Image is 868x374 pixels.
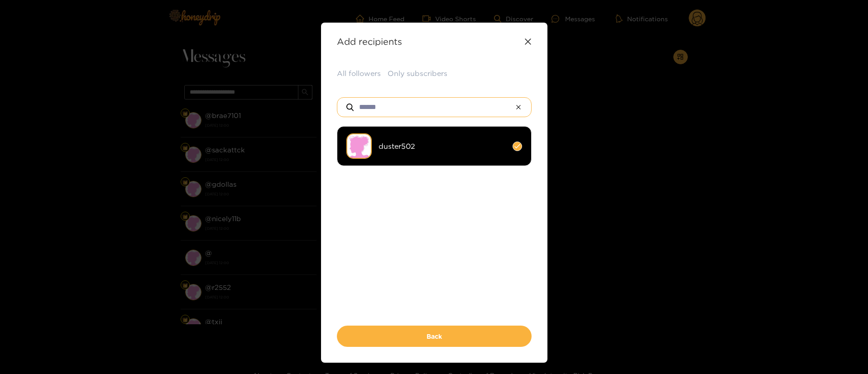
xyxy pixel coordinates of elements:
span: duster502 [379,141,506,151]
button: All followers [337,68,381,79]
strong: Add recipients [337,36,402,47]
button: Back [337,326,532,347]
img: no-avatar.png [346,133,372,159]
button: Only subscribers [388,68,447,79]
